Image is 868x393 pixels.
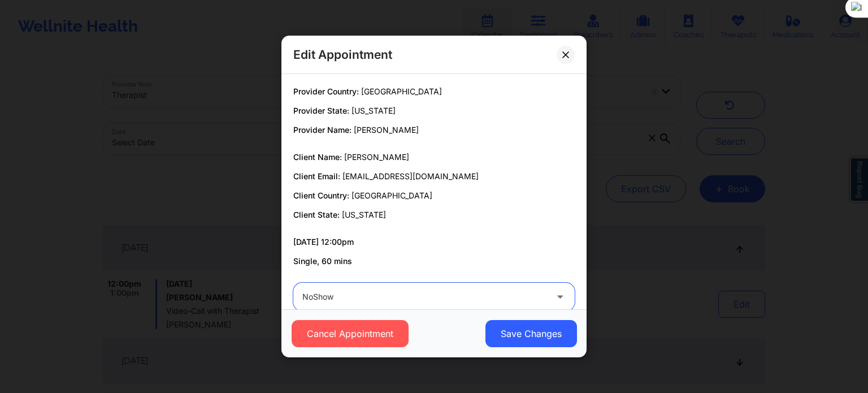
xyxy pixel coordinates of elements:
[292,320,409,347] button: Cancel Appointment
[293,209,575,221] p: Client State:
[351,191,432,200] span: [GEOGRAPHIC_DATA]
[293,256,575,267] p: Single, 60 mins
[351,106,396,115] span: [US_STATE]
[302,283,546,311] div: noShow
[361,87,442,96] span: [GEOGRAPHIC_DATA]
[293,171,575,182] p: Client Email:
[342,171,479,181] span: [EMAIL_ADDRESS][DOMAIN_NAME]
[293,236,575,248] p: [DATE] 12:00pm
[354,125,419,135] span: [PERSON_NAME]
[293,86,575,97] p: Provider Country:
[293,105,575,116] p: Provider State:
[293,152,575,163] p: Client Name:
[485,320,577,347] button: Save Changes
[293,190,575,201] p: Client Country:
[344,152,409,162] span: [PERSON_NAME]
[342,210,386,219] span: [US_STATE]
[293,124,575,136] p: Provider Name:
[293,47,392,62] h2: Edit Appointment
